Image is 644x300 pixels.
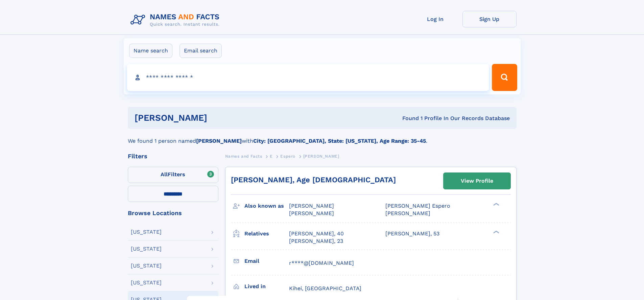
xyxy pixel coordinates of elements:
div: [US_STATE] [131,280,162,285]
span: [PERSON_NAME] [289,203,334,209]
div: [US_STATE] [131,229,162,235]
span: Kihei, [GEOGRAPHIC_DATA] [289,285,361,292]
b: [PERSON_NAME] [196,138,242,144]
h3: Also known as [244,200,289,212]
a: [PERSON_NAME], Age [DEMOGRAPHIC_DATA] [231,176,396,184]
div: View Profile [461,173,493,189]
b: City: [GEOGRAPHIC_DATA], State: [US_STATE], Age Range: 35-45 [253,138,426,144]
label: Name search [129,44,172,58]
div: [US_STATE] [131,263,162,269]
h3: Lived in [244,281,289,292]
div: [US_STATE] [131,246,162,252]
a: Names and Facts [225,152,262,160]
label: Email search [180,44,222,58]
a: Espero [280,152,295,160]
div: We found 1 person named with . [128,129,517,145]
span: [PERSON_NAME] [289,210,334,216]
button: Search Button [492,64,517,91]
span: Espero [280,154,295,159]
span: E [270,154,273,159]
div: Found 1 Profile In Our Records Database [305,115,510,122]
div: ❯ [492,230,500,234]
span: [PERSON_NAME] [385,210,430,216]
div: Browse Locations [128,210,218,216]
a: [PERSON_NAME], 40 [289,230,344,237]
h3: Email [244,255,289,267]
a: Log In [408,11,462,27]
input: search input [127,64,489,91]
a: View Profile [444,173,510,189]
h3: Relatives [244,228,289,239]
div: ❯ [492,202,500,207]
a: [PERSON_NAME], 23 [289,237,343,245]
h1: [PERSON_NAME] [135,114,305,122]
span: [PERSON_NAME] [303,154,339,159]
a: E [270,152,273,160]
div: Filters [128,153,218,159]
a: [PERSON_NAME], 53 [385,230,439,237]
span: All [161,171,168,178]
a: Sign Up [462,11,517,27]
label: Filters [128,167,218,183]
img: Logo Names and Facts [128,11,225,29]
span: [PERSON_NAME] Espero [385,203,450,209]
